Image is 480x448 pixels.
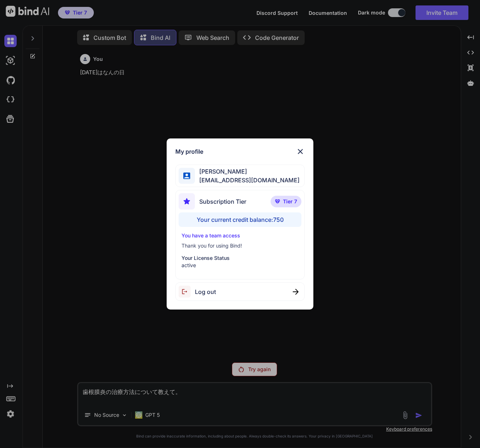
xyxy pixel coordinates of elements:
[283,198,297,205] span: Tier 7
[275,199,280,204] img: premium
[181,242,299,249] p: Thank you for using Bind!
[296,147,305,156] img: close
[181,262,299,269] p: active
[195,167,300,176] span: [PERSON_NAME]
[181,232,299,239] p: You have a team access
[179,193,195,210] img: subscription
[199,197,246,206] span: Subscription Tier
[195,287,216,296] span: Log out
[181,254,299,262] p: Your License Status
[293,289,299,295] img: close
[183,173,190,179] img: profile
[175,147,203,156] h1: My profile
[179,212,301,227] div: Your current credit balance: 750
[179,286,195,298] img: logout
[195,176,300,184] span: [EMAIL_ADDRESS][DOMAIN_NAME]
